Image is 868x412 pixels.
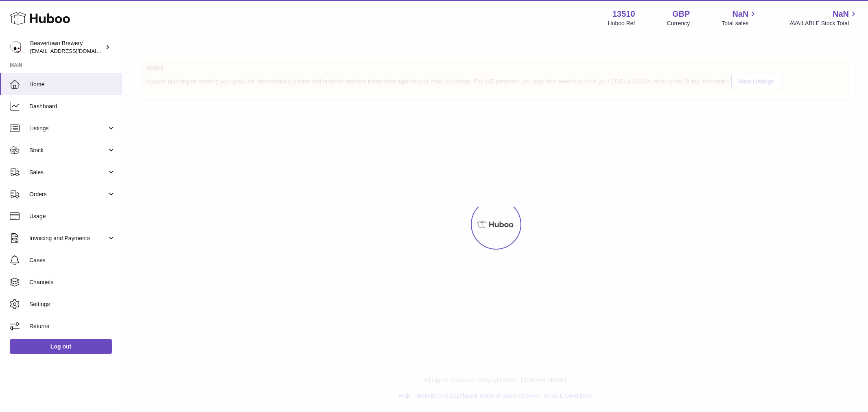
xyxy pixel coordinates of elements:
[29,169,107,176] span: Sales
[30,39,103,55] div: Beavertown Brewery
[10,41,22,53] img: aoife@beavertownbrewery.co.uk
[29,300,116,308] span: Settings
[29,256,116,264] span: Cases
[789,20,858,27] span: AVAILABLE Stock Total
[722,20,758,27] span: Total sales
[29,191,107,198] span: Orders
[672,9,690,20] strong: GBP
[29,234,107,242] span: Invoicing and Payments
[10,339,112,354] a: Log out
[833,9,849,20] span: NaN
[722,9,758,27] a: NaN Total sales
[608,20,635,27] div: Huboo Ref
[667,20,690,27] div: Currency
[29,103,116,110] span: Dashboard
[612,9,635,20] strong: 13510
[732,9,748,20] span: NaN
[29,125,107,132] span: Listings
[789,9,858,27] a: NaN AVAILABLE Stock Total
[29,278,116,286] span: Channels
[29,213,116,220] span: Usage
[30,48,120,54] span: [EMAIL_ADDRESS][DOMAIN_NAME]
[29,322,116,330] span: Returns
[29,147,107,154] span: Stock
[29,81,116,88] span: Home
